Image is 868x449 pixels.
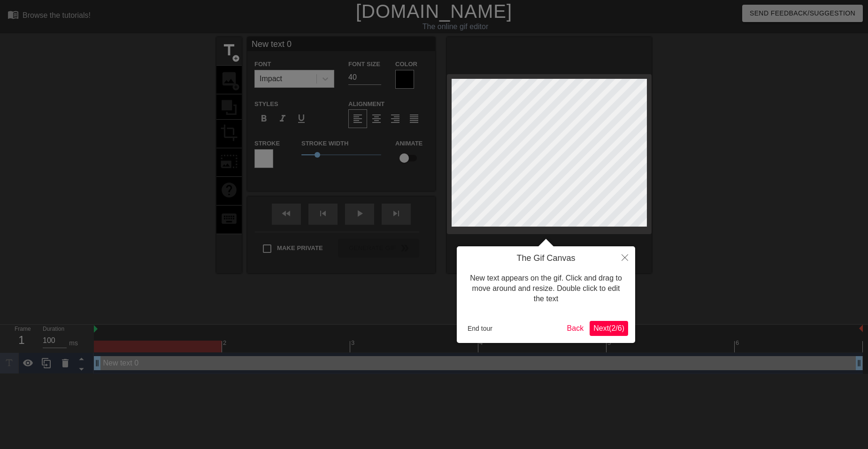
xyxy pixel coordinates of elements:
button: End tour [464,321,496,335]
h4: The Gif Canvas [464,253,628,264]
button: Close [615,246,635,268]
div: New text appears on the gif. Click and drag to move around and resize. Double click to edit the text [464,264,628,314]
button: Back [563,321,588,336]
span: Next ( 2 / 6 ) [593,324,624,332]
button: Next [590,321,628,336]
